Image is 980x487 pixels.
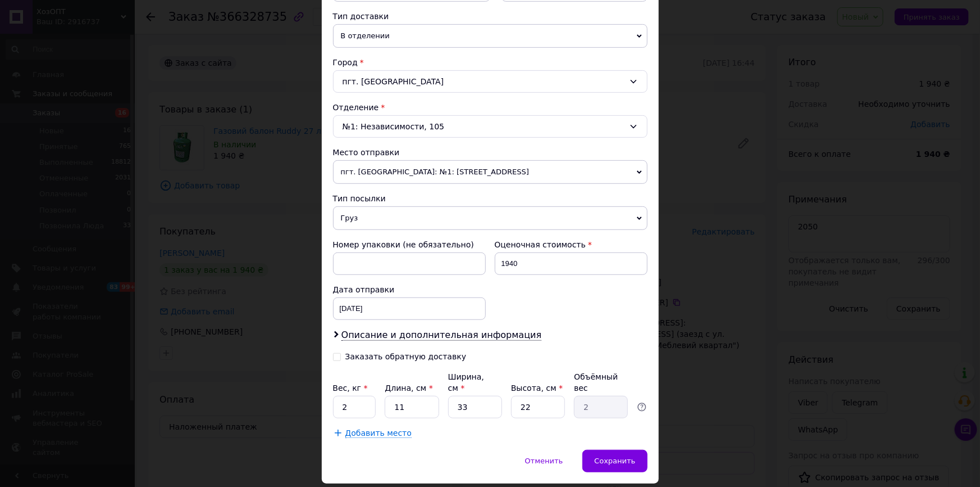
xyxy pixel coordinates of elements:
span: Сохранить [594,457,635,465]
div: Номер упаковки (не обязательно) [333,239,486,250]
div: Объёмный вес [574,371,628,394]
div: пгт. [GEOGRAPHIC_DATA] [333,70,648,93]
div: №1: Независимости, 105 [333,115,648,138]
span: В отделении [333,24,648,48]
span: Описание и дополнительная информация [341,330,542,341]
span: пгт. [GEOGRAPHIC_DATA]: №1: [STREET_ADDRESS] [333,160,648,184]
div: Дата отправки [333,284,486,295]
div: Оценочная стоимость [495,239,648,250]
span: Отменить [525,457,563,465]
label: Длина, см [385,384,432,393]
label: Высота, см [511,384,563,393]
span: Тип доставки [333,12,389,21]
label: Ширина, см [448,372,484,393]
div: Заказать обратную доставку [345,352,467,362]
div: Город [333,57,648,68]
label: Вес, кг [333,384,368,393]
span: Место отправки [333,148,400,157]
span: Тип посылки [333,194,386,203]
div: Отделение [333,102,648,113]
span: Груз [333,206,648,230]
span: Добавить место [345,429,412,438]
